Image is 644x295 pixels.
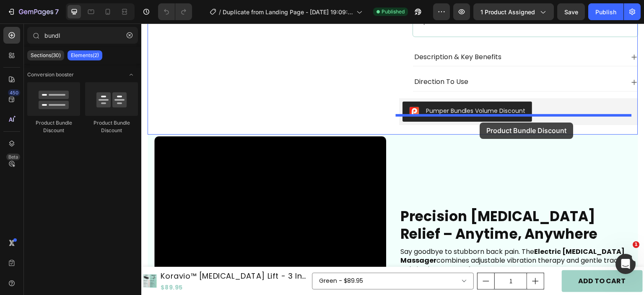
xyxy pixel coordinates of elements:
p: 7 [55,7,59,17]
span: Conversion booster [27,71,74,78]
span: / [219,8,221,16]
div: Beta [6,154,20,160]
span: Save [564,8,578,16]
button: 1 product assigned [473,3,554,20]
span: 1 [633,241,639,248]
input: Search Sections & Elements [27,27,138,44]
p: Sections(30) [31,52,61,59]
button: Save [557,3,585,20]
span: Duplicate from Landing Page - [DATE] 19:09:38 [223,8,353,16]
p: Elements(2) [71,52,99,59]
button: 7 [3,3,62,20]
div: Undo/Redo [158,3,192,20]
div: Product Bundle Discount [27,119,80,134]
iframe: Intercom live chat [615,254,636,274]
span: Toggle open [125,68,138,81]
div: 450 [8,89,20,96]
span: Published [382,8,405,16]
div: Publish [595,8,616,16]
span: 1 product assigned [480,8,535,16]
iframe: Design area [141,23,644,295]
button: Publish [588,3,623,20]
div: Product Bundle Discount [85,119,138,134]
